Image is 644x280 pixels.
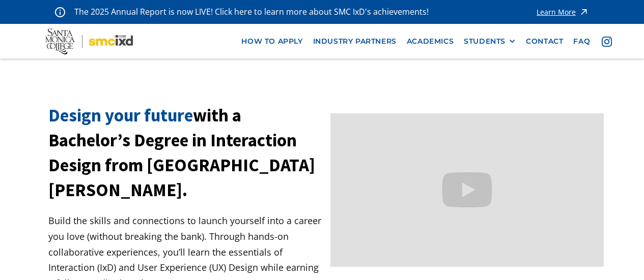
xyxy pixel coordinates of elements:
img: icon - instagram [602,37,612,47]
a: how to apply [236,32,307,51]
img: icon - information - alert [55,7,65,17]
h1: with a Bachelor’s Degree in Interaction Design from [GEOGRAPHIC_DATA][PERSON_NAME]. [48,103,322,203]
a: Academics [402,32,459,51]
iframe: Design your future with a Bachelor's Degree in Interaction Design from Santa Monica College [330,113,604,267]
div: STUDENTS [464,37,506,46]
span: Design your future [48,104,193,127]
div: STUDENTS [464,37,516,46]
div: Learn More [537,9,576,16]
p: The 2025 Annual Report is now LIVE! Click here to learn more about SMC IxD's achievements! [74,5,430,19]
img: Santa Monica College - SMC IxD logo [45,28,133,54]
a: faq [568,32,595,51]
a: contact [521,32,568,51]
a: industry partners [308,32,402,51]
a: Learn More [537,5,589,19]
img: icon - arrow - alert [579,5,589,19]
